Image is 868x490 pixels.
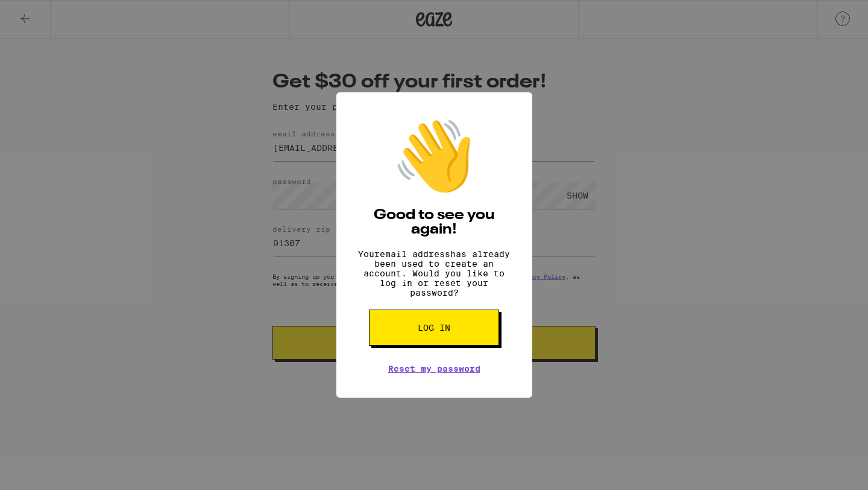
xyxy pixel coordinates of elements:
a: Reset my password [388,364,480,374]
button: Log in [369,310,499,346]
span: Log in [418,323,450,332]
p: Your email address has already been used to create an account. Would you like to log in or reset ... [354,249,514,297]
h2: Good to see you again! [354,208,514,237]
div: 👋 [392,116,476,196]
